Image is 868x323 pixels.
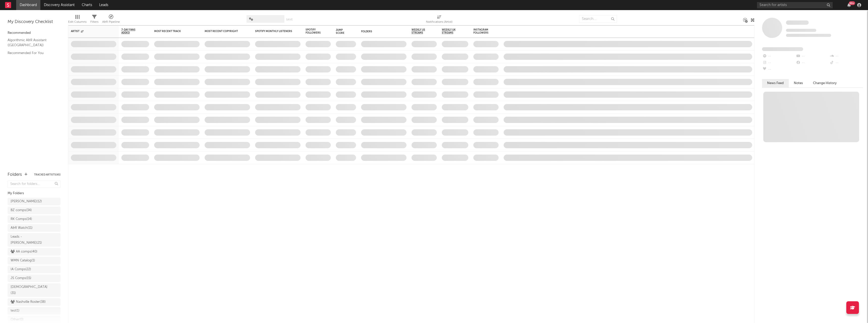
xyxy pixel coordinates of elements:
[11,207,32,213] div: BZ comps ( 34 )
[102,19,120,25] div: A&R Pipeline
[154,30,192,33] div: Most Recent Track
[8,248,61,256] a: AA comps(40)
[121,28,142,34] span: 7-Day Fans Added
[808,79,842,87] button: Change History
[849,1,855,5] div: 99 +
[8,19,61,25] div: My Discovery Checklist
[762,66,796,73] div: --
[11,225,33,231] div: A&R Watch ( 11 )
[11,234,46,246] div: Leads - [PERSON_NAME] ( 21 )
[8,190,61,196] div: My Folders
[205,30,242,33] div: Most Recent Copyright
[11,284,47,296] div: [DEMOGRAPHIC_DATA] ( 31 )
[847,3,851,7] button: 99+
[102,13,120,27] div: A&R Pipeline
[11,275,31,281] div: JS Comps ( 15 )
[68,19,87,25] div: Edit Columns
[473,28,491,34] div: Instagram Followers
[68,13,87,27] div: Edit Columns
[255,30,293,33] div: Spotify Monthly Listeners
[8,30,61,36] div: Recommended
[11,299,46,305] div: Nashville Roster ( 38 )
[442,28,461,34] span: Weekly UK Streams
[8,233,61,247] a: Leads - [PERSON_NAME](21)
[8,198,61,205] a: [PERSON_NAME](12)
[789,79,808,87] button: Notes
[11,249,37,255] div: AA comps ( 40 )
[412,28,429,34] span: Weekly US Streams
[11,317,23,323] div: Other ( 0 )
[11,258,35,264] div: WMN Catalog ( 1 )
[11,266,31,272] div: IA Comps ( 22 )
[762,47,803,51] span: Fans Added by Platform
[796,60,829,66] div: --
[8,298,61,306] a: Nashville Roster(38)
[90,19,98,25] div: Filters
[8,275,61,282] a: JS Comps(15)
[8,181,61,188] input: Search for folders...
[829,53,863,60] div: --
[8,50,56,56] a: Recommended For You
[8,215,61,223] a: RK Comps(14)
[8,257,61,264] a: WMN Catalog(1)
[336,29,348,35] div: Jump Score
[11,308,19,314] div: test ( 1 )
[286,18,293,21] button: Save
[762,53,796,60] div: --
[796,53,829,60] div: --
[90,13,98,27] div: Filters
[8,224,61,232] a: A&R Watch(11)
[8,37,56,48] a: Algorithmic A&R Assistant ([GEOGRAPHIC_DATA])
[579,15,617,23] input: Search...
[11,216,32,222] div: RK Comps ( 14 )
[762,60,796,66] div: --
[11,198,42,205] div: [PERSON_NAME] ( 12 )
[8,307,61,315] a: test(1)
[426,19,452,25] div: Notifications (Artist)
[786,20,809,25] a: Some Artist
[786,34,831,37] span: 0 fans last week
[34,173,61,176] button: Tracked Artists(45)
[8,283,61,297] a: [DEMOGRAPHIC_DATA](31)
[762,79,789,87] button: News Feed
[757,2,833,8] input: Search for artists
[8,172,22,178] div: Folders
[8,266,61,273] a: IA Comps(22)
[71,30,109,33] div: Artist
[786,20,809,25] span: Some Artist
[829,60,863,66] div: --
[426,13,452,27] div: Notifications (Artist)
[306,28,323,34] div: Spotify Followers
[786,29,816,32] span: Tracking Since: [DATE]
[8,207,61,214] a: BZ comps(34)
[361,30,399,33] div: Folders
